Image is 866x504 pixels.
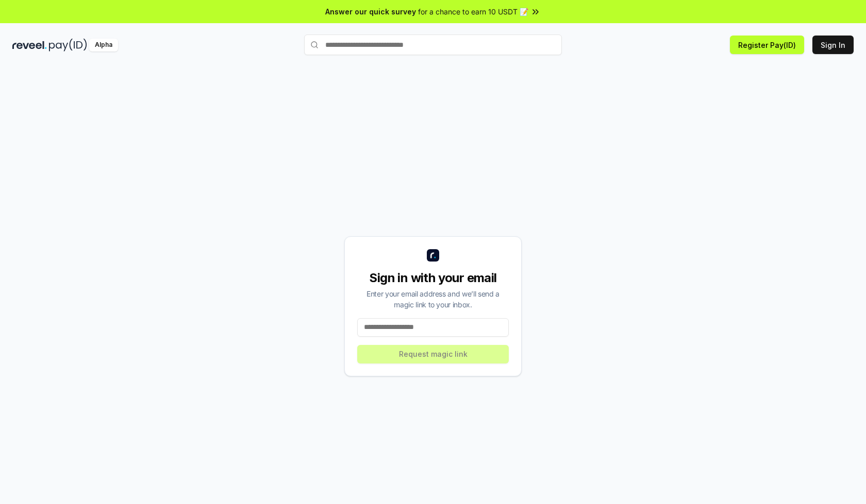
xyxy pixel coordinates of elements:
button: Register Pay(ID) [730,36,804,54]
div: Enter your email address and we’ll send a magic link to your inbox. [357,288,509,310]
img: reveel_dark [12,39,47,51]
button: Sign In [812,36,854,54]
img: pay_id [49,39,87,51]
div: Alpha [89,39,118,51]
div: Sign in with your email [357,270,509,286]
img: logo_small [427,249,439,262]
span: for a chance to earn 10 USDT 📝 [418,6,528,17]
span: Answer our quick survey [325,6,416,17]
